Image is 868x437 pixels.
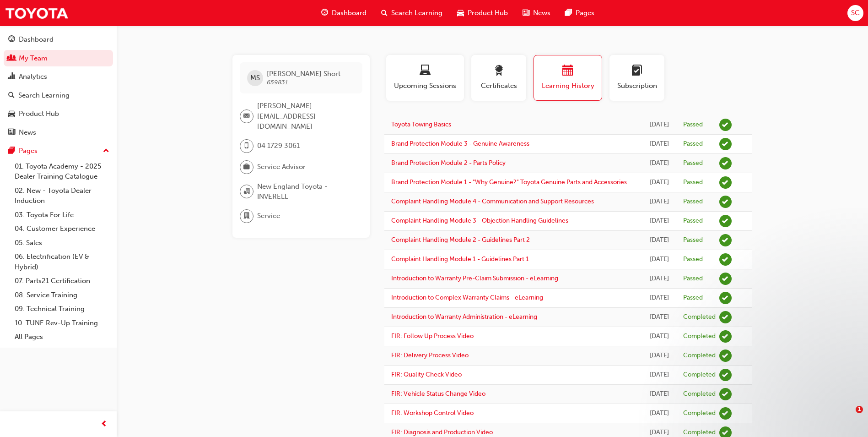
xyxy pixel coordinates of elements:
[381,7,388,19] span: search-icon
[650,389,669,399] div: Wed Jul 16 2025 14:11:21 GMT+1000 (Australian Eastern Standard Time)
[468,8,508,18] span: Product Hub
[856,406,863,413] span: 1
[391,313,537,321] a: Introduction to Warranty Administration - eLearning
[683,294,703,302] div: Passed
[650,235,669,246] div: Fri Jul 18 2025 15:53:24 GMT+1000 (Australian Eastern Standard Time)
[558,4,602,22] a: pages-iconPages
[650,273,669,284] div: Thu Jul 17 2025 14:21:25 GMT+1000 (Australian Eastern Standard Time)
[650,216,669,226] div: Fri Jul 18 2025 16:11:09 GMT+1000 (Australian Eastern Standard Time)
[683,409,716,418] div: Completed
[534,55,602,101] button: Learning History
[321,7,328,19] span: guage-icon
[391,294,543,301] a: Introduction to Complex Warranty Claims - eLearning
[8,73,15,81] span: chart-icon
[391,197,594,205] a: Complaint Handling Module 4 - Communication and Support Resources
[391,120,451,128] a: Toyota Towing Basics
[8,92,15,100] span: search-icon
[257,181,355,202] span: New England Toyota - INVERELL
[650,312,669,322] div: Wed Jul 16 2025 16:58:16 GMT+1000 (Australian Eastern Standard Time)
[650,177,669,188] div: Mon Jul 21 2025 11:49:18 GMT+1000 (Australian Eastern Standard Time)
[11,250,113,274] a: 06. Electrification (EV & Hybrid)
[391,217,568,224] a: Complaint Handling Module 3 - Objection Handling Guidelines
[541,81,595,91] span: Learning History
[5,3,69,23] img: Trak
[18,90,70,101] div: Search Learning
[391,390,485,398] a: FIR: Vehicle Status Change Video
[8,147,15,155] span: pages-icon
[8,55,15,63] span: people-icon
[719,215,732,227] span: learningRecordVerb_PASS-icon
[683,217,703,225] div: Passed
[11,330,113,344] a: All Pages
[683,255,703,264] div: Passed
[683,274,703,283] div: Passed
[4,142,113,159] button: Pages
[391,140,529,147] a: Brand Protection Module 3 - Genuine Awareness
[11,288,113,302] a: 08. Service Training
[650,120,669,130] div: Mon Jul 21 2025 16:49:57 GMT+1000 (Australian Eastern Standard Time)
[19,71,47,82] div: Analytics
[683,236,703,245] div: Passed
[4,29,113,142] button: DashboardMy TeamAnalyticsSearch LearningProduct HubNews
[243,161,250,173] span: briefcase-icon
[719,273,732,285] span: learningRecordVerb_PASS-icon
[683,428,716,437] div: Completed
[393,81,457,91] span: Upcoming Sessions
[576,8,594,18] span: Pages
[457,7,464,19] span: car-icon
[650,254,669,265] div: Fri Jul 18 2025 14:28:30 GMT+1000 (Australian Eastern Standard Time)
[493,65,504,77] span: award-icon
[19,34,54,45] div: Dashboard
[267,78,288,86] span: 659831
[631,65,642,77] span: learningplan-icon
[391,236,530,244] a: Complaint Handling Module 2 - Guidelines Part 2
[11,159,113,184] a: 01. Toyota Academy - 2025 Dealer Training Catalogue
[257,141,300,151] span: 04 1729 3061
[719,407,732,420] span: learningRecordVerb_COMPLETE-icon
[314,4,374,22] a: guage-iconDashboard
[332,8,367,18] span: Dashboard
[719,119,732,131] span: learningRecordVerb_PASS-icon
[719,292,732,304] span: learningRecordVerb_PASS-icon
[471,55,526,101] button: Certificates
[19,109,59,119] div: Product Hub
[250,73,260,83] span: MS
[851,8,860,18] span: SC
[391,159,506,167] a: Brand Protection Module 2 - Parts Policy
[650,370,669,380] div: Wed Jul 16 2025 14:12:07 GMT+1000 (Australian Eastern Standard Time)
[391,351,469,359] a: FIR: Delivery Process Video
[11,184,113,208] a: 02. New - Toyota Dealer Induction
[11,274,113,288] a: 07. Parts21 Certification
[515,4,558,22] a: news-iconNews
[719,196,732,208] span: learningRecordVerb_PASS-icon
[11,316,113,330] a: 10. TUNE Rev-Up Training
[19,127,36,138] div: News
[257,162,306,172] span: Service Advisor
[719,234,732,246] span: learningRecordVerb_PASS-icon
[4,68,113,85] a: Analytics
[243,210,250,222] span: department-icon
[11,208,113,222] a: 03. Toyota For Life
[683,140,703,148] div: Passed
[391,274,558,282] a: Introduction to Warranty Pre-Claim Submission - eLearning
[523,7,529,19] span: news-icon
[386,55,464,101] button: Upcoming Sessions
[4,124,113,141] a: News
[391,332,474,340] a: FIR: Follow Up Process Video
[683,390,716,399] div: Completed
[562,65,573,77] span: calendar-icon
[391,178,627,186] a: Brand Protection Module 1 - "Why Genuine?" Toyota Genuine Parts and Accessories
[391,409,474,417] a: FIR: Workshop Control Video
[4,87,113,104] a: Search Learning
[4,31,113,48] a: Dashboard
[391,255,529,263] a: Complaint Handling Module 1 - Guidelines Part 1
[719,157,732,169] span: learningRecordVerb_PASS-icon
[683,371,716,379] div: Completed
[257,211,280,221] span: Service
[683,120,703,129] div: Passed
[837,406,859,428] iframe: Intercom live chat
[103,145,109,157] span: up-icon
[391,371,462,378] a: FIR: Quality Check Video
[8,129,15,137] span: news-icon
